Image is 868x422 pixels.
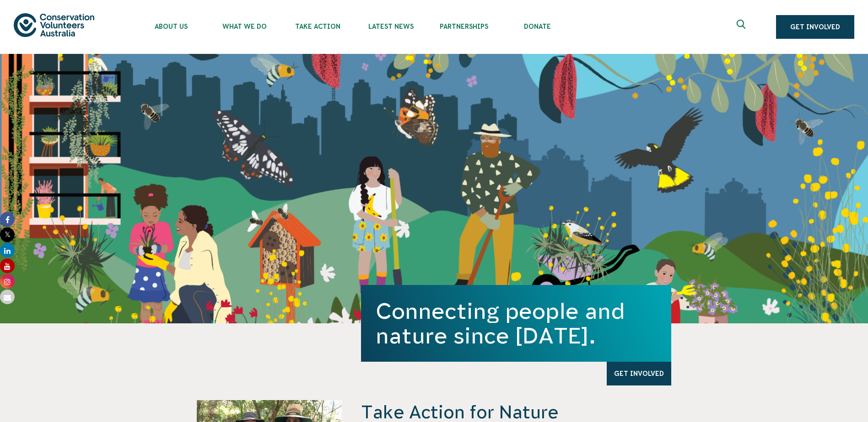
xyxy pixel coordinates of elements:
[776,15,854,39] a: Get Involved
[135,23,208,30] span: About Us
[208,23,281,30] span: What We Do
[427,23,501,30] span: Partnerships
[731,16,753,38] button: Expand search box Close search box
[737,20,748,34] span: Expand search box
[281,23,354,30] span: Take Action
[607,362,671,385] a: Get Involved
[14,13,94,37] img: logo.svg
[376,299,657,348] h1: Connecting people and nature since [DATE].
[501,23,574,30] span: Donate
[354,23,427,30] span: Latest News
